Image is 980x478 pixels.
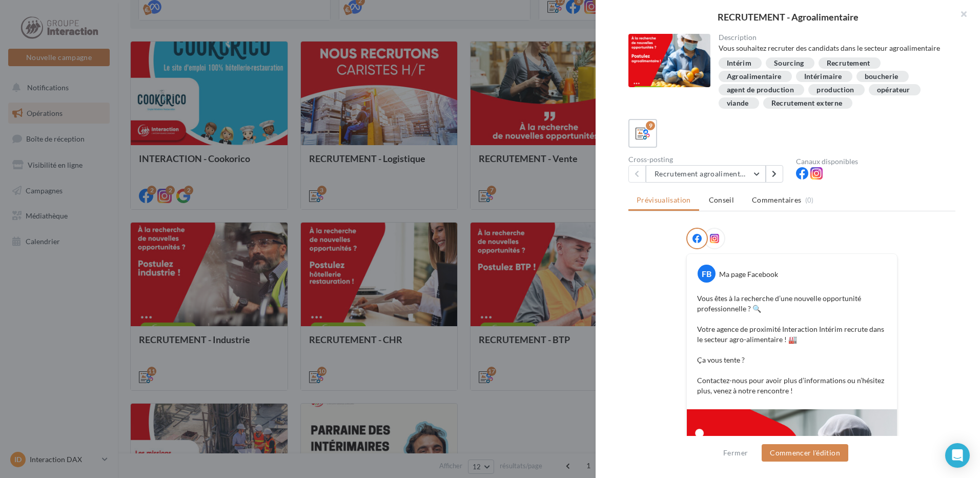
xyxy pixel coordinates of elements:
[709,195,734,204] span: Conseil
[827,59,870,67] div: Recrutement
[865,73,899,81] div: boucherie
[752,195,801,205] span: Commentaires
[719,447,752,459] button: Fermer
[727,86,794,94] div: agent de production
[804,73,842,81] div: Intérimaire
[719,43,948,53] div: Vous souhaitez recruter des candidats dans le secteur agroalimentaire
[646,165,766,183] button: Recrutement agroalimentaire 1
[646,121,655,130] div: 9
[697,293,887,396] p: Vous êtes à la recherche d’une nouvelle opportunité professionnelle ? 🔍 Votre agence de proximité...
[719,269,778,280] div: Ma page Facebook
[762,444,848,462] button: Commencer l'édition
[774,59,804,67] div: Sourcing
[727,73,782,81] div: Agroalimentaire
[698,265,716,283] div: FB
[727,99,749,107] div: viande
[771,99,843,107] div: Recrutement externe
[945,443,970,468] div: Open Intercom Messenger
[805,196,814,204] span: (0)
[727,59,751,67] div: Intérim
[816,86,854,94] div: production
[628,156,788,163] div: Cross-posting
[877,86,910,94] div: opérateur
[719,34,948,41] div: Description
[612,12,964,22] div: RECRUTEMENT - Agroalimentaire
[796,158,955,165] div: Canaux disponibles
